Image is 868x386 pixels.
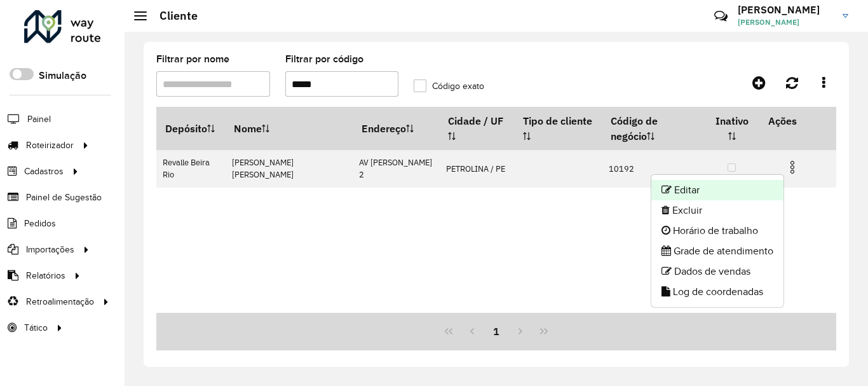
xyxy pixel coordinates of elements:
th: Código de negócio [602,107,704,150]
td: AV [PERSON_NAME] 2 [353,150,440,188]
th: Endereço [353,107,440,150]
li: Editar [651,180,783,200]
a: Contato Rápido [707,3,735,30]
th: Tipo de cliente [514,107,602,150]
label: Simulação [39,68,86,83]
td: PETROLINA / PE [440,150,515,188]
span: [PERSON_NAME] [738,17,833,28]
th: Inativo [705,107,759,150]
th: Nome [225,107,353,150]
li: Log de coordenadas [651,282,783,302]
h3: [PERSON_NAME] [738,4,833,16]
th: Cidade / UF [440,107,515,150]
label: Código exato [414,79,484,93]
li: Excluir [651,200,783,221]
label: Filtrar por código [285,52,363,67]
td: Revalle Beira Rio [156,150,225,188]
li: Horário de trabalho [651,221,783,241]
span: Cadastros [24,165,64,178]
button: 1 [484,319,508,343]
td: [PERSON_NAME] [PERSON_NAME] [225,150,353,188]
span: Pedidos [24,217,56,230]
span: Importações [26,243,74,256]
span: Roteirizador [26,139,74,152]
span: Relatórios [26,269,65,282]
span: Painel de Sugestão [26,191,102,204]
span: Painel [27,113,51,126]
span: Retroalimentação [26,295,94,308]
th: Depósito [156,107,225,150]
li: Dados de vendas [651,261,783,282]
td: 10192 [602,150,704,188]
th: Ações [759,107,836,134]
h2: Cliente [147,9,198,23]
span: Tático [24,321,48,334]
li: Grade de atendimento [651,241,783,261]
label: Filtrar por nome [156,52,229,67]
